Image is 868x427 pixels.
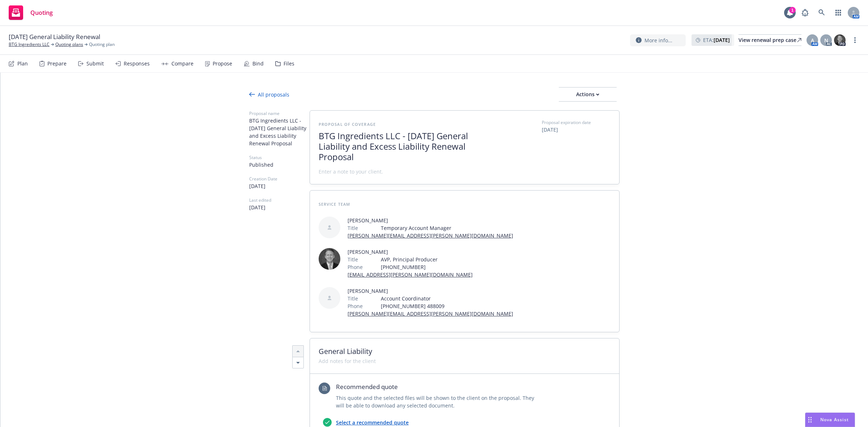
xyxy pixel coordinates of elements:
[336,419,409,426] a: Select a recommended quote
[739,34,801,46] a: View renewal prep case
[249,182,310,190] span: [DATE]
[348,310,513,317] a: [PERSON_NAME][EMAIL_ADDRESS][PERSON_NAME][DOMAIN_NAME]
[319,121,376,127] span: Proposal of coverage
[55,41,83,48] a: Quoting plans
[336,383,542,391] span: Recommended quote
[820,417,849,423] span: Nova Assist
[319,201,350,207] span: Service Team
[789,7,796,13] div: 1
[814,5,829,20] a: Search
[6,3,56,23] a: Quoting
[348,295,358,302] span: Title
[319,347,610,356] span: General Liability
[249,117,310,147] span: BTG Ingredients LLC - [DATE] General Liability and Excess Liability Renewal Proposal
[249,154,310,161] span: Status
[811,37,814,44] span: A
[644,37,672,44] span: More info...
[171,61,193,67] div: Compare
[348,224,358,232] span: Title
[9,33,100,41] span: [DATE] General Liability Renewal
[319,248,340,270] img: employee photo
[348,256,358,263] span: Title
[348,232,513,239] a: [PERSON_NAME][EMAIL_ADDRESS][PERSON_NAME][DOMAIN_NAME]
[714,37,730,43] strong: [DATE]
[319,131,496,162] span: BTG Ingredients LLC - [DATE] General Liability and Excess Liability Renewal Proposal
[381,302,513,310] span: [PHONE_NUMBER] 488009
[559,87,617,101] div: Actions
[834,34,846,46] img: photo
[542,126,610,133] span: [DATE]
[249,110,310,117] span: Proposal name
[348,287,513,295] span: [PERSON_NAME]
[89,41,115,48] span: Quoting plan
[824,37,828,44] span: N
[284,61,294,67] div: Files
[542,119,591,126] span: Proposal expiration date
[249,161,310,168] span: Published
[381,263,473,271] span: [PHONE_NUMBER]
[47,61,67,67] div: Prepare
[249,204,310,211] span: [DATE]
[348,302,363,310] span: Phone
[249,176,310,182] span: Creation Date
[348,271,473,278] a: [EMAIL_ADDRESS][PERSON_NAME][DOMAIN_NAME]
[124,61,150,67] div: Responses
[336,394,542,409] span: This quote and the selected files will be shown to the client on the proposal. They will be able ...
[86,61,104,67] div: Submit
[9,41,50,48] a: BTG Ingredients LLC
[213,61,232,67] div: Propose
[739,35,801,46] div: View renewal prep case
[805,413,855,427] button: Nova Assist
[851,36,859,44] a: more
[831,5,846,20] a: Switch app
[17,61,28,67] div: Plan
[249,197,310,204] span: Last edited
[805,413,814,427] div: Drag to move
[348,248,473,256] span: [PERSON_NAME]
[381,224,513,232] span: Temporary Account Manager
[559,87,617,102] button: Actions
[630,34,686,46] button: More info...
[381,256,473,263] span: AVP, Principal Producer
[798,5,812,20] a: Report a Bug
[249,91,289,98] div: All proposals
[348,263,363,271] span: Phone
[348,217,513,224] span: [PERSON_NAME]
[381,295,513,302] span: Account Coordinator
[703,36,730,44] span: ETA :
[252,61,264,67] div: Bind
[30,10,53,16] span: Quoting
